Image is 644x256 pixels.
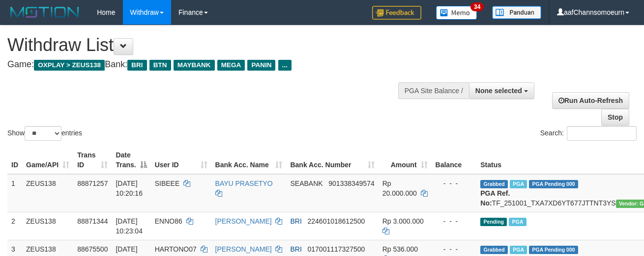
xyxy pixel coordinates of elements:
span: 88675500 [77,245,108,253]
th: Date Trans.: activate to sort column descending [112,146,150,174]
h1: Withdraw List [7,35,419,55]
span: Marked by aafsolysreylen [509,218,526,226]
select: Showentries [25,126,61,141]
a: [PERSON_NAME] [215,217,272,225]
span: Copy 901338349574 to clipboard [328,179,374,187]
a: Stop [601,109,629,126]
th: Trans ID: activate to sort column ascending [73,146,112,174]
a: [PERSON_NAME] [215,245,272,253]
span: SIBEEE [155,179,180,187]
span: MAYBANK [174,60,215,71]
button: None selected [469,82,534,99]
th: Balance [432,146,477,174]
span: Marked by aafsolysreylen [510,180,527,188]
img: Feedback.jpg [372,6,421,20]
label: Show entries [7,126,82,141]
td: ZEUS138 [22,174,73,212]
td: 2 [7,212,22,240]
th: Game/API: activate to sort column ascending [22,146,73,174]
a: Run Auto-Refresh [552,92,629,109]
span: None selected [475,87,522,95]
span: Grabbed [480,180,508,188]
span: Grabbed [480,246,508,254]
th: ID [7,146,22,174]
span: BRI [290,245,301,253]
span: PGA Pending [529,180,578,188]
span: Rp 3.000.000 [382,217,424,225]
div: - - - [436,216,473,226]
th: Bank Acc. Number: activate to sort column ascending [286,146,378,174]
span: ... [278,60,292,71]
span: Rp 536.000 [382,245,418,253]
th: Bank Acc. Name: activate to sort column ascending [211,146,287,174]
img: Button%20Memo.svg [436,6,477,20]
span: Copy 017001117327500 to clipboard [307,245,365,253]
td: 1 [7,174,22,212]
span: BRI [290,217,301,225]
label: Search: [540,126,637,141]
span: Copy 224601018612500 to clipboard [307,217,365,225]
span: Rp 20.000.000 [382,179,417,197]
span: MEGA [217,60,245,71]
span: BTN [149,60,171,71]
h4: Game: Bank: [7,60,419,70]
span: 88871344 [77,217,108,225]
span: 88871257 [77,179,108,187]
span: BRI [127,60,146,71]
td: ZEUS138 [22,212,73,240]
span: HARTONO07 [155,245,197,253]
th: Amount: activate to sort column ascending [379,146,432,174]
div: - - - [436,179,473,188]
span: Marked by aaftrukkakada [510,246,527,254]
div: PGA Site Balance / [398,82,469,99]
img: panduan.png [492,6,541,19]
b: PGA Ref. No: [480,189,510,207]
span: ENNO86 [155,217,182,225]
span: Pending [480,218,507,226]
span: PANIN [247,60,275,71]
a: BAYU PRASETYO [215,179,273,187]
span: OXPLAY > ZEUS138 [34,60,105,71]
span: PGA Pending [529,246,578,254]
img: MOTION_logo.png [7,5,82,20]
span: [DATE] 10:23:04 [116,217,143,235]
span: [DATE] 10:20:16 [116,179,143,197]
span: SEABANK [290,179,322,187]
div: - - - [436,244,473,254]
span: 34 [470,2,484,11]
th: User ID: activate to sort column ascending [151,146,211,174]
input: Search: [567,126,637,141]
